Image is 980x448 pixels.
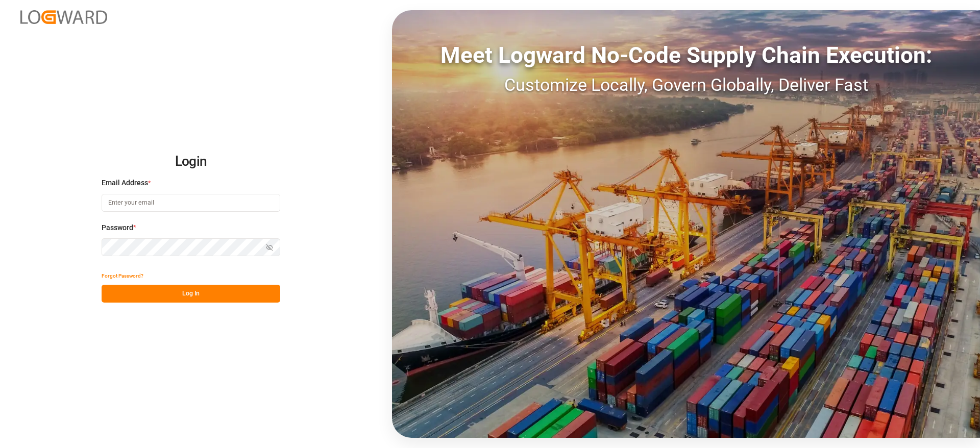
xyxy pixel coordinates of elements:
button: Forgot Password? [102,267,143,285]
h2: Login [102,145,280,178]
button: Log In [102,285,280,303]
span: Email Address [102,178,148,188]
div: Customize Locally, Govern Globally, Deliver Fast [392,72,980,98]
input: Enter your email [102,194,280,212]
img: Logward_new_orange.png [20,10,107,24]
div: Meet Logward No-Code Supply Chain Execution: [392,38,980,72]
span: Password [102,222,133,233]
